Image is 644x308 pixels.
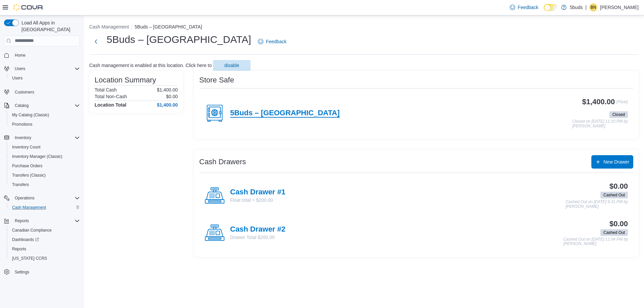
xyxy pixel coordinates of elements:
[589,3,597,11] div: Benjamin Nuesca
[9,245,29,253] a: Reports
[230,197,285,203] p: Float total = $200.00
[12,246,26,252] span: Reports
[230,225,285,234] h4: Cash Drawer #2
[12,75,22,81] span: Users
[12,102,80,110] span: Catalog
[12,65,80,73] span: Users
[15,89,34,95] span: Customers
[9,171,48,179] a: Transfers (Classic)
[12,256,47,261] span: [US_STATE] CCRS
[9,74,25,82] a: Users
[7,226,83,235] button: Canadian Compliance
[1,216,83,226] button: Reports
[544,4,558,11] input: Dark Mode
[89,35,103,48] button: Next
[157,87,178,93] p: $1,400.00
[230,234,285,241] p: Drawer Total $200.00
[199,76,234,84] h3: Store Safe
[12,237,39,242] span: Dashboards
[7,180,83,189] button: Transfers
[591,155,633,169] button: New Drawer
[9,152,65,161] a: Inventory Manager (Classic)
[12,163,43,169] span: Purchase Orders
[95,94,127,99] h6: Total Non-Cash
[9,245,80,253] span: Reports
[12,268,80,276] span: Settings
[230,109,340,118] h4: 5Buds – [GEOGRAPHIC_DATA]
[1,267,83,277] button: Settings
[12,122,33,127] span: Promotions
[12,217,80,225] span: Reports
[12,182,29,187] span: Transfers
[89,23,639,32] nav: An example of EuiBreadcrumbs
[616,98,628,110] p: (Float)
[582,98,615,106] h3: $1,400.00
[89,24,129,29] button: Cash Management
[12,102,31,110] button: Catalog
[12,51,80,59] span: Home
[572,119,628,128] p: Closed on [DATE] 11:10 PM by [PERSON_NAME]
[600,192,628,198] span: Cashed Out
[7,73,83,83] button: Users
[13,4,44,11] img: Cova
[9,143,43,151] a: Inventory Count
[603,192,625,198] span: Cashed Out
[12,88,37,96] a: Customers
[9,143,80,151] span: Inventory Count
[9,120,80,128] span: Promotions
[266,38,286,45] span: Feedback
[7,254,83,263] button: [US_STATE] CCRS
[9,236,80,244] span: Dashboards
[9,254,50,262] a: [US_STATE] CCRS
[12,51,28,59] a: Home
[1,64,83,73] button: Users
[15,103,29,108] span: Catalog
[570,3,583,11] p: 5buds
[7,152,83,161] button: Inventory Manager (Classic)
[1,193,83,203] button: Operations
[224,62,239,69] span: disable
[9,226,80,234] span: Canadian Compliance
[9,152,80,161] span: Inventory Manager (Classic)
[7,110,83,120] button: My Catalog (Classic)
[563,237,628,246] p: Cashed Out on [DATE] 11:04 PM by [PERSON_NAME]
[12,144,41,150] span: Inventory Count
[255,35,289,48] a: Feedback
[12,217,32,225] button: Reports
[89,63,212,68] p: Cash management is enabled at this location. Click here to
[9,111,80,119] span: My Catalog (Classic)
[12,205,46,210] span: Cash Management
[7,203,83,212] button: Cash Management
[9,181,80,189] span: Transfers
[609,182,628,190] h3: $0.00
[7,235,83,244] a: Dashboards
[7,161,83,171] button: Purchase Orders
[15,66,25,71] span: Users
[9,162,80,170] span: Purchase Orders
[9,171,80,179] span: Transfers (Classic)
[566,200,628,209] p: Cashed Out on [DATE] 9:31 PM by [PERSON_NAME]
[95,102,126,108] h4: Location Total
[1,50,83,60] button: Home
[12,228,52,233] span: Canadian Compliance
[7,142,83,152] button: Inventory Count
[7,120,83,129] button: Promotions
[603,159,629,165] span: New Drawer
[199,158,246,166] h3: Cash Drawers
[12,112,49,118] span: My Catalog (Classic)
[230,188,285,197] h4: Cash Drawer #1
[518,4,538,11] span: Feedback
[9,236,42,244] a: Dashboards
[9,111,52,119] a: My Catalog (Classic)
[12,87,80,96] span: Customers
[166,94,178,99] p: $0.00
[7,244,83,254] button: Reports
[213,60,251,71] button: disable
[9,74,80,82] span: Users
[600,229,628,236] span: Cashed Out
[12,268,32,276] a: Settings
[591,3,596,11] span: BN
[603,230,625,236] span: Cashed Out
[600,3,639,11] p: [PERSON_NAME]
